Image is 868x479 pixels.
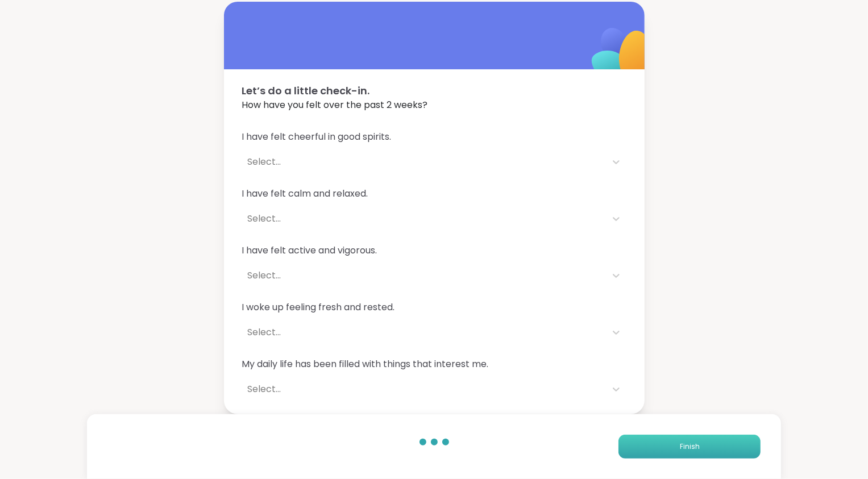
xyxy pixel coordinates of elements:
[248,269,600,282] div: Select...
[248,326,600,339] div: Select...
[242,83,626,98] span: Let’s do a little check-in.
[242,98,626,112] span: How have you felt over the past 2 weeks?
[618,435,761,459] button: Finish
[680,441,700,452] span: Finish
[248,382,600,396] div: Select...
[242,244,626,257] span: I have felt active and vigorous.
[242,187,626,201] span: I have felt calm and relaxed.
[242,130,626,144] span: I have felt cheerful in good spirits.
[248,155,600,169] div: Select...
[242,357,626,371] span: My daily life has been filled with things that interest me.
[248,212,600,226] div: Select...
[242,301,626,314] span: I woke up feeling fresh and rested.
